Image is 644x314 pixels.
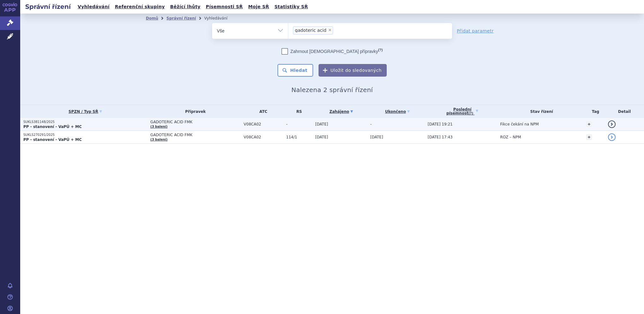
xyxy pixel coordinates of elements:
[378,48,383,52] abbr: (?)
[76,3,111,11] a: Vyhledávání
[204,3,245,11] a: Písemnosti SŘ
[286,122,312,126] span: -
[277,64,313,77] button: Hledat
[282,48,383,55] label: Zahrnout [DEMOGRAPHIC_DATA] přípravky
[315,107,367,116] a: Zahájeno
[246,3,271,11] a: Moje SŘ
[244,135,283,139] span: V08CA02
[20,2,76,11] h2: Správní řízení
[168,3,202,11] a: Běžící lhůty
[150,138,167,141] a: (3 balení)
[500,135,521,139] span: ROZ – NPM
[497,105,583,118] th: Stav řízení
[146,16,158,20] a: Domů
[608,133,616,141] a: detail
[328,28,332,32] span: ×
[283,105,312,118] th: RS
[428,122,453,126] span: [DATE] 19:21
[166,16,196,20] a: Správní řízení
[586,134,592,140] a: +
[315,122,328,126] span: [DATE]
[23,107,147,116] a: SPZN / Typ SŘ
[457,28,494,34] a: Přidat parametr
[286,135,312,139] span: 114/1
[204,14,236,23] li: Vyhledávání
[583,105,605,118] th: Tag
[147,105,241,118] th: Přípravek
[272,3,310,11] a: Statistiky SŘ
[23,137,82,142] strong: PP - stanovení - VaPÚ + MC
[23,133,147,137] p: SUKLS270291/2025
[150,120,241,124] span: GADOTERIC ACID FMK
[23,125,82,129] strong: PP - stanovení - VaPÚ + MC
[468,112,473,115] abbr: (?)
[370,122,372,126] span: -
[605,105,644,118] th: Detail
[319,64,387,77] button: Uložit do sledovaných
[370,107,425,116] a: Ukončeno
[428,135,453,139] span: [DATE] 17:43
[335,26,338,34] input: gadoteric acid
[150,125,167,128] a: (3 balení)
[500,122,539,126] span: Fikce čekání na NPM
[608,120,616,128] a: detail
[150,133,241,137] span: GADOTERIC ACID FMK
[586,121,592,127] a: +
[113,3,167,11] a: Referenční skupiny
[315,135,328,139] span: [DATE]
[244,122,283,126] span: V08CA02
[428,105,497,118] a: Poslednípísemnost(?)
[291,86,373,94] span: Nalezena 2 správní řízení
[241,105,283,118] th: ATC
[295,28,326,32] span: gadoteric acid
[370,135,383,139] span: [DATE]
[23,120,147,124] p: SUKLS381148/2025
